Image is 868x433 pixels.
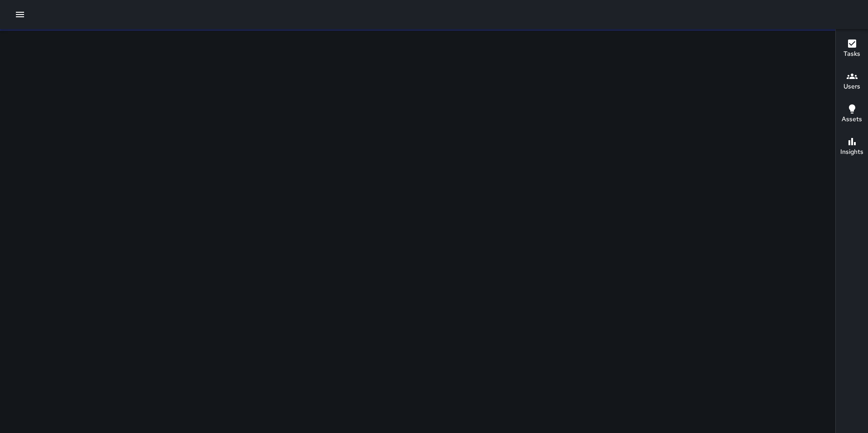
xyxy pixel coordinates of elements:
[842,114,862,124] h6: Assets
[836,98,868,131] button: Assets
[836,33,868,65] button: Tasks
[836,131,868,163] button: Insights
[836,65,868,98] button: Users
[843,82,860,92] h6: Users
[840,147,863,157] h6: Insights
[843,49,860,59] h6: Tasks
